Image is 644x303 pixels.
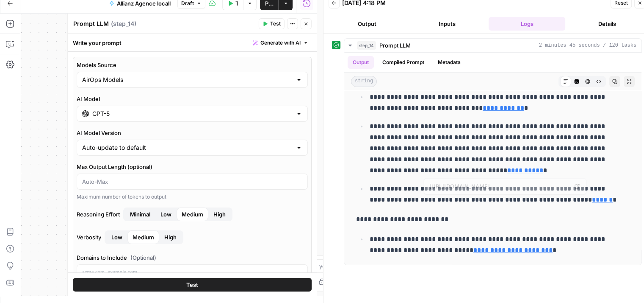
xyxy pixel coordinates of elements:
span: High [213,210,226,219]
label: Verbosity [77,230,308,244]
button: Inputs [409,17,485,31]
span: Low [111,233,122,241]
span: Prompt LLM [379,41,411,50]
button: Compiled Prompt [377,56,429,69]
button: VerbosityMediumHigh [106,230,127,244]
button: Metadata [433,56,466,69]
input: Auto-Max [82,177,302,186]
button: Reasoning EffortMinimalMediumHigh [155,208,177,221]
div: 2 minutes 45 seconds / 120 tasks [344,53,641,265]
label: Models Source [77,61,308,69]
label: Reasoning Effort [77,208,308,221]
span: string [351,76,377,87]
span: ( step_14 ) [111,20,136,28]
input: AirOps Models [82,76,292,84]
label: AI Model [77,95,308,103]
span: Generate with AI [260,39,301,47]
span: (Optional) [130,253,156,262]
input: Select a model [92,109,292,118]
button: Logs [489,17,565,31]
div: Write your prompt [68,34,317,51]
button: Reasoning EffortLowMediumHigh [125,208,155,221]
button: VerbosityLowMedium [159,230,182,244]
span: Low [160,210,171,219]
button: Reasoning EffortMinimalLowMedium [208,208,231,221]
span: Minimal [130,210,150,219]
span: Medium [182,210,203,219]
span: step_14 [357,41,376,50]
span: Medium [133,233,154,241]
div: Maximum number of tokens to output [77,193,308,201]
textarea: Prompt LLM [73,20,109,28]
span: 2 minutes 45 seconds / 120 tasks [539,42,636,49]
button: Generate with AI [249,37,312,48]
button: Test [259,18,285,29]
input: Auto-update to default [82,143,292,152]
label: Max Output Length (optional) [77,163,308,171]
button: 2 minutes 45 seconds / 120 tasks [344,39,641,52]
button: Output [348,56,374,69]
button: Output [329,17,405,31]
span: Test [186,280,198,289]
span: High [164,233,177,241]
label: Domains to Include [77,253,308,262]
label: AI Model Version [77,129,308,137]
span: Test [270,20,281,28]
button: Test [73,278,312,291]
